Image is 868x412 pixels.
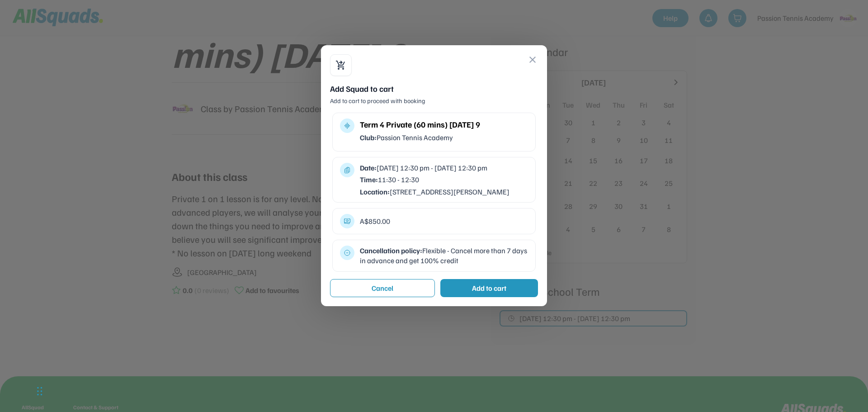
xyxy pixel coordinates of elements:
[360,118,528,131] div: Term 4 Private (60 mins) [DATE] 9
[360,163,377,172] strong: Date:
[330,279,435,297] button: Cancel
[330,96,538,105] div: Add to cart to proceed with booking
[360,133,528,142] div: Passion Tennis Academy
[360,187,390,196] strong: Location:
[335,60,346,71] button: shopping_cart_checkout
[360,246,422,255] strong: Cancellation policy:
[344,122,351,129] button: multitrack_audio
[360,133,377,142] strong: Club:
[360,175,528,185] div: 11:30 - 12:30
[527,54,538,65] button: close
[360,187,528,197] div: [STREET_ADDRESS][PERSON_NAME]
[472,283,506,294] div: Add to cart
[360,216,528,226] div: A$850.00
[360,175,378,184] strong: Time:
[360,246,528,266] div: Flexible - Cancel more than 7 days in advance and get 100% credit
[330,83,538,95] div: Add Squad to cart
[360,163,528,173] div: [DATE] 12:30 pm - [DATE] 12:30 pm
